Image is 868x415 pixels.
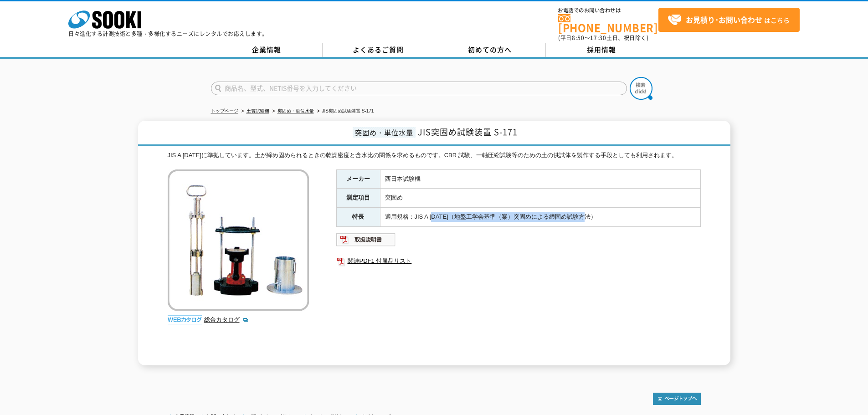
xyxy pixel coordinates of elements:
[668,13,790,27] span: はこちら
[434,43,546,57] a: 初めての方へ
[211,82,627,95] input: 商品名、型式、NETIS番号を入力してください
[686,14,762,25] strong: お見積り･お問い合わせ
[336,189,380,208] th: 測定項目
[380,208,700,227] td: 適用規格：JIS A [DATE]（地盤工学会基準（案）突固めによる締固め試験方法）
[336,232,396,247] img: 取扱説明書
[380,169,700,189] td: 西日本試験機
[336,208,380,227] th: 特長
[658,8,800,32] a: お見積り･お問い合わせはこちら
[168,151,701,160] div: JIS A [DATE]に準拠しています。土が締め固められるときの乾燥密度と含水比の関係を求めるものです。CBR 試験、一軸圧縮試験等のための土の供試体を製作する手段としても利用されます。
[558,34,648,42] span: (平日 ～ 土日、祝日除く)
[315,107,374,116] li: JIS突固め試験装置 S-171
[247,108,269,113] a: 土質試験機
[468,45,512,55] span: 初めての方へ
[572,34,585,42] span: 8:50
[558,14,658,33] a: [PHONE_NUMBER]
[418,126,518,138] span: JIS突固め試験装置 S-171
[590,34,606,42] span: 17:30
[211,43,323,57] a: 企業情報
[277,108,314,113] a: 突固め・単位水量
[168,315,202,324] img: webカタログ
[558,8,658,13] span: お電話でのお問い合わせは
[336,255,701,267] a: 関連PDF1 付属品リスト
[168,169,309,311] img: JIS突固め試験装置 S-171
[653,393,701,405] img: トップページへ
[323,43,434,57] a: よくあるご質問
[380,189,700,208] td: 突固め
[630,77,652,100] img: btn_search.png
[211,108,238,113] a: トップページ
[336,169,380,189] th: メーカー
[336,238,396,245] a: 取扱説明書
[353,127,416,138] span: 突固め・単位水量
[68,31,268,36] p: 日々進化する計測技術と多種・多様化するニーズにレンタルでお応えします。
[546,43,657,57] a: 採用情報
[204,316,249,323] a: 総合カタログ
